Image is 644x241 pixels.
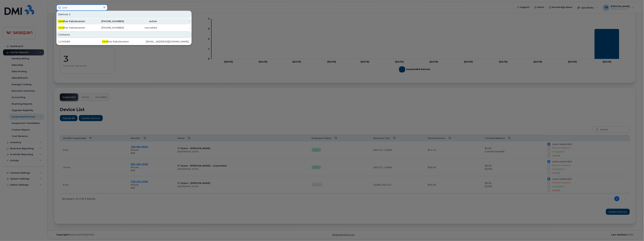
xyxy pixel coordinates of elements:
[124,26,157,29] div: cancelled
[157,26,190,29] div: -
[57,25,191,31] a: Giridhar Kakulavaram[PHONE_NUMBER]cancelled-
[58,26,91,29] div: har Kakulavaram
[58,26,64,29] span: Girid
[102,40,108,43] span: Girid
[69,13,71,16] span: 2
[57,31,191,38] div: Contacts
[57,39,191,45] a: 1100088Giridhar Kakulavaram[EMAIL_ADDRESS][DOMAIN_NAME]
[58,20,91,23] div: har Kakulavaram
[91,26,124,29] div: [PHONE_NUMBER]
[56,5,108,11] input: Find something...
[58,20,64,23] span: Girid
[102,40,146,43] div: har Kakulavaram
[91,20,124,23] div: [PHONE_NUMBER]
[57,11,191,18] div: Devices
[58,40,102,43] div: 1100088
[124,20,157,23] div: active
[146,40,190,43] div: [EMAIL_ADDRESS][DOMAIN_NAME]
[157,20,190,23] div: -
[57,18,191,24] a: Giridhar Kakulavaram[PHONE_NUMBER]active-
